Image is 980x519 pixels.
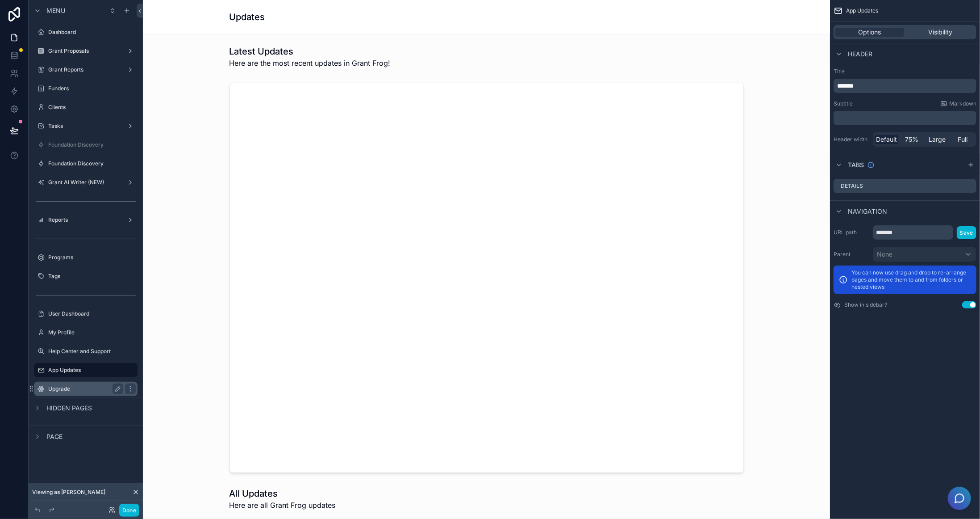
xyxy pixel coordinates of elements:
label: My Profile [48,329,136,336]
span: Visibility [928,28,952,37]
a: Upgrade [34,382,138,396]
a: App Updates [34,363,138,377]
button: Done [119,504,139,517]
a: Foundation Discovery [34,156,138,171]
a: Tasks [34,119,138,133]
label: Funders [48,85,136,92]
label: Grant AI Writer (NEW) [48,179,123,186]
a: Funders [34,81,138,96]
a: Help Center and Support [34,344,138,359]
label: Foundation Discovery [48,160,136,167]
span: Header [848,50,872,59]
span: Large [929,135,946,144]
label: User Dashboard [48,310,136,317]
a: Dashboard [34,25,138,39]
span: 75% [905,135,919,144]
span: Menu [46,6,65,15]
label: Programs [48,254,136,261]
label: Clients [48,104,136,111]
a: Tags [34,269,138,283]
label: Tasks [48,122,123,130]
a: Clients [34,100,138,114]
label: Tags [48,273,136,280]
span: Page [46,432,63,441]
label: Details [841,182,863,190]
label: App Updates [48,367,132,374]
span: Tabs [848,160,864,169]
button: None [873,247,976,262]
span: Markdown [949,100,976,107]
a: User Dashboard [34,307,138,321]
label: Subtitle [834,100,853,107]
a: Grant Proposals [34,44,138,58]
button: Save [957,226,976,239]
label: Grant Reports [48,66,123,73]
label: Dashboard [48,29,136,36]
label: URL path [834,229,869,236]
a: Reports [34,213,138,227]
label: Reports [48,216,123,224]
a: Programs [34,250,138,265]
label: Title [834,68,976,75]
label: Foundation Discovery [48,141,136,148]
a: Foundation Discovery [34,138,138,152]
a: Grant AI Writer (NEW) [34,175,138,190]
a: Grant Reports [34,63,138,77]
label: Header width [834,136,869,143]
span: Hidden pages [46,404,92,413]
label: Upgrade [48,385,120,392]
p: You can now use drag and drop to re-arrange pages and move them to and from folders or nested views [851,269,971,291]
span: Full [958,135,968,144]
label: Parent [834,251,869,258]
label: Grant Proposals [48,47,123,55]
a: Markdown [940,100,976,107]
span: Options [859,28,881,37]
span: Default [876,135,897,144]
span: App Updates [846,7,878,14]
span: None [877,250,892,259]
div: scrollable content [834,111,976,125]
h1: Updates [229,11,265,23]
label: Show in sidebar? [844,301,887,308]
label: Help Center and Support [48,348,136,355]
span: Navigation [848,207,887,216]
div: scrollable content [834,79,976,93]
a: My Profile [34,325,138,340]
span: Viewing as [PERSON_NAME] [32,489,105,496]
